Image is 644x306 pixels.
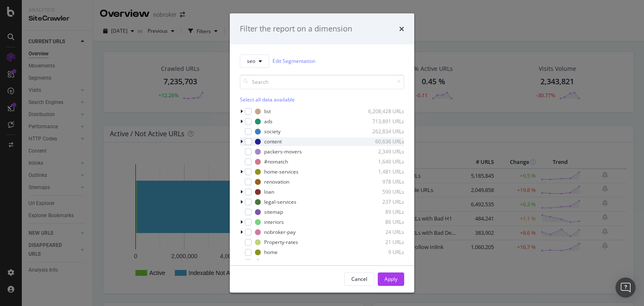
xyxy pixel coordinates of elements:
div: 89 URLs [363,208,404,215]
div: Cancel [351,275,367,283]
div: 8 URLs [363,259,404,266]
div: Select all data available [240,96,404,103]
div: 978 URLs [363,178,404,185]
div: home [264,249,278,256]
div: ads [264,118,273,125]
button: seo [240,54,269,68]
div: interiors [264,218,284,226]
div: 262,834 URLs [363,128,404,135]
div: content [264,138,282,145]
div: Filter the report on a dimension [240,23,352,34]
div: loan [264,188,274,195]
button: Apply [378,272,404,286]
input: Search [240,75,404,89]
div: nobroker-pay [264,228,296,236]
div: Apply [384,275,397,283]
div: 24 URLs [363,228,404,236]
div: packers-movers [264,148,302,155]
div: 713,891 URLs [363,118,404,125]
div: #nomatch [264,158,288,165]
div: list [264,108,271,115]
div: 86 URLs [363,218,404,226]
div: Open Intercom Messenger [615,277,636,298]
span: seo [247,57,255,65]
div: 9 URLs [363,249,404,256]
div: 1,481 URLs [363,168,404,175]
div: 590 URLs [363,188,404,195]
div: 21 URLs [363,239,404,246]
div: 1,640 URLs [363,158,404,165]
div: 60,636 URLs [363,138,404,145]
div: 2,349 URLs [363,148,404,155]
button: Cancel [344,272,374,286]
a: Edit Segmentation [273,57,315,65]
div: sitemap [264,208,283,215]
div: times [399,23,404,34]
div: 6,208,428 URLs [363,108,404,115]
div: home-services [264,168,299,175]
div: legal-services [264,198,296,205]
div: 237 URLs [363,198,404,205]
div: Property-rates [264,239,298,246]
div: society [264,128,280,135]
div: Non-canonical [264,259,298,266]
div: renovation [264,178,289,185]
div: modal [230,13,414,293]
